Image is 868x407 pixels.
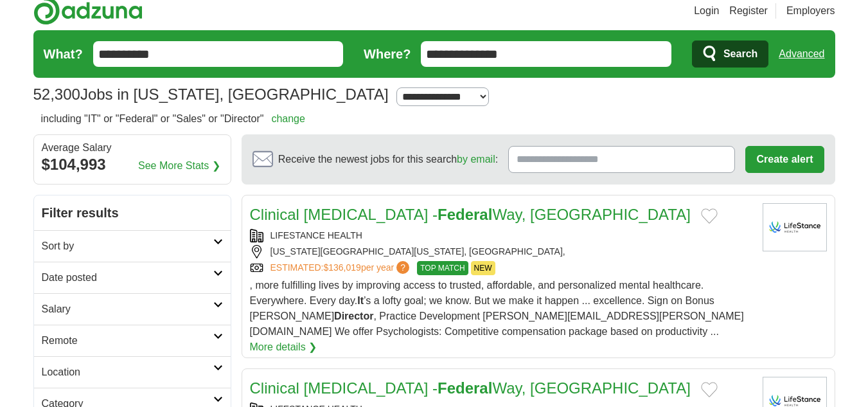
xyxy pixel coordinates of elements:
[44,44,83,64] label: What?
[250,280,744,337] span: , more fulfilling lives by improving access to trusted, affordable, and personalized mental healt...
[34,356,231,388] a: Location
[745,146,824,173] button: Create alert
[701,208,718,224] button: Add to favorite jobs
[250,379,691,397] a: Clinical [MEDICAL_DATA] -FederalWay, [GEOGRAPHIC_DATA]
[42,270,213,285] h2: Date posted
[270,230,362,240] a: LIFESTANCE HEALTH
[471,261,495,275] span: NEW
[42,333,213,348] h2: Remote
[396,261,409,274] span: ?
[323,262,360,273] span: $136,019
[438,379,492,397] strong: Federal
[41,111,305,127] h2: including "IT" or "Federal" or "Sales" or "Director"
[723,41,757,67] span: Search
[33,83,80,106] span: 52,300
[250,339,317,355] a: More details ❯
[763,203,827,251] img: LifeStance Health logo
[278,152,498,167] span: Receive the newest jobs for this search :
[334,311,373,321] strong: Director
[357,295,364,306] strong: It
[34,325,231,356] a: Remote
[250,245,752,258] div: [US_STATE][GEOGRAPHIC_DATA][US_STATE], [GEOGRAPHIC_DATA],
[42,239,213,254] h2: Sort by
[786,3,835,19] a: Employers
[457,154,495,165] a: by email
[34,230,231,262] a: Sort by
[34,195,231,230] h2: Filter results
[694,3,719,19] a: Login
[271,113,305,124] a: change
[701,382,718,397] button: Add to favorite jobs
[270,261,412,275] a: ESTIMATED:$136,019per year?
[42,302,213,317] h2: Salary
[42,153,223,176] div: $104,993
[42,143,223,153] div: Average Salary
[729,3,768,19] a: Register
[34,293,231,325] a: Salary
[42,365,213,380] h2: Location
[34,262,231,293] a: Date posted
[417,261,468,275] span: TOP MATCH
[250,206,691,223] a: Clinical [MEDICAL_DATA] -FederalWay, [GEOGRAPHIC_DATA]
[138,158,220,174] a: See More Stats ❯
[33,86,389,103] h1: Jobs in [US_STATE], [GEOGRAPHIC_DATA]
[692,41,768,68] button: Search
[364,44,411,64] label: Where?
[779,41,824,67] a: Advanced
[438,206,492,223] strong: Federal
